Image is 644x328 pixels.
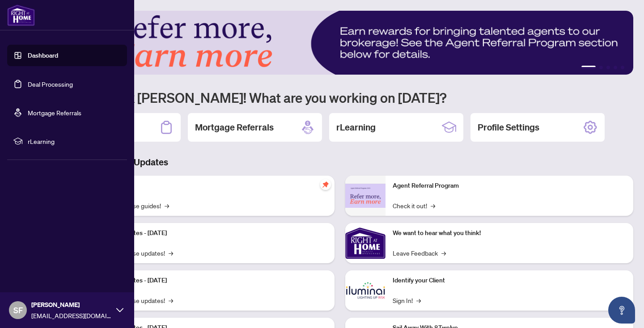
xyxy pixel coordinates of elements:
[31,311,112,320] span: [EMAIL_ADDRESS][DOMAIN_NAME]
[614,66,617,69] button: 4
[28,136,121,146] span: rLearning
[47,156,633,168] h3: Brokerage & Industry Updates
[28,109,81,117] a: Mortgage Referrals
[47,89,633,106] h1: Welcome back [PERSON_NAME]! What are you working on [DATE]?
[169,295,173,305] span: →
[13,304,23,316] span: SF
[393,181,626,191] p: Agent Referral Program
[336,121,376,134] h2: rLearning
[31,300,112,310] span: [PERSON_NAME]
[94,228,327,238] p: Platform Updates - [DATE]
[393,201,435,210] a: Check it out!→
[345,223,386,263] img: We want to hear what you think!
[441,248,446,258] span: →
[393,228,626,238] p: We want to hear what you think!
[169,248,173,258] span: →
[393,276,626,286] p: Identify your Client
[320,179,331,190] span: pushpin
[94,276,327,286] p: Platform Updates - [DATE]
[606,66,610,69] button: 3
[621,66,624,69] button: 5
[28,51,58,59] a: Dashboard
[28,80,73,88] a: Deal Processing
[165,201,169,210] span: →
[599,66,603,69] button: 2
[581,66,596,69] button: 1
[345,184,386,208] img: Agent Referral Program
[47,11,633,75] img: Slide 0
[345,270,386,311] img: Identify your Client
[478,121,539,134] h2: Profile Settings
[195,121,274,134] h2: Mortgage Referrals
[7,4,35,26] img: logo
[416,295,421,305] span: →
[94,181,327,191] p: Self-Help
[431,201,435,210] span: →
[393,295,421,305] a: Sign In!→
[393,248,446,258] a: Leave Feedback→
[608,297,635,324] button: Open asap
